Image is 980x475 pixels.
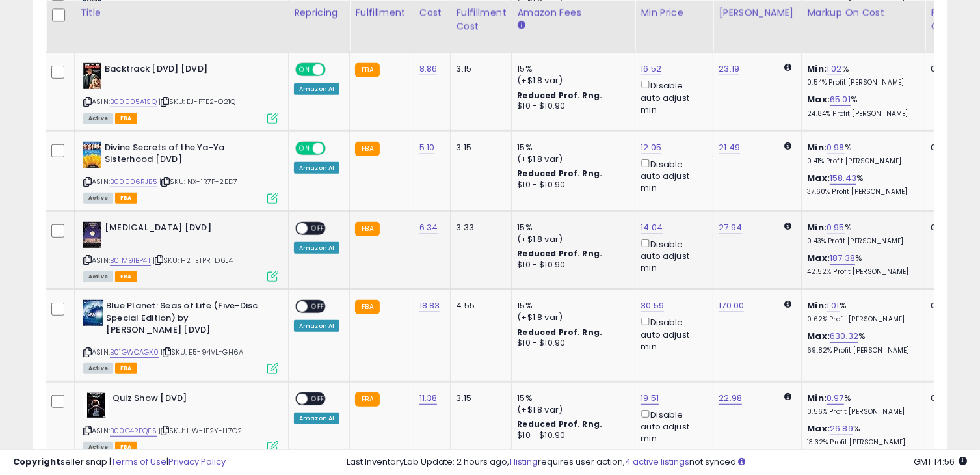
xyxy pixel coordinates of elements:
[931,142,971,154] div: 0
[517,222,625,234] div: 15%
[110,255,151,266] a: B01M9IBP4T
[807,237,915,246] p: 0.43% Profit [PERSON_NAME]
[827,392,844,405] a: 0.97
[827,299,840,312] a: 1.01
[807,109,915,118] p: 24.84% Profit [PERSON_NAME]
[308,223,328,234] span: OFF
[641,392,659,405] a: 19.51
[931,392,971,404] div: 0
[83,63,101,89] img: 51YDCTZW5YL._SL40_.jpg
[641,78,703,116] div: Disable auto adjust min
[168,455,226,468] a: Privacy Policy
[347,456,967,468] div: Last InventoryLab Update: 2 hours ago, requires user action, not synced.
[807,222,915,246] div: %
[807,299,827,312] b: Min:
[807,346,915,355] p: 69.82% Profit [PERSON_NAME]
[115,271,137,282] span: FBA
[159,176,237,187] span: | SKU: NX-1R7P-2ED7
[807,221,827,234] b: Min:
[80,6,283,20] div: Title
[83,193,113,204] span: All listings currently available for purchase on Amazon
[13,455,60,468] strong: Copyright
[517,20,525,31] small: Amazon Fees.
[830,172,856,185] a: 158.43
[807,315,915,324] p: 0.62% Profit [PERSON_NAME]
[517,234,625,245] div: (+$1.8 var)
[641,299,664,312] a: 30.59
[456,6,506,33] div: Fulfillment Cost
[807,392,915,416] div: %
[83,300,278,372] div: ASIN:
[355,222,379,236] small: FBA
[517,142,625,154] div: 15%
[807,94,915,118] div: %
[110,347,159,358] a: B01GWCAGX0
[827,141,845,154] a: 0.98
[13,456,226,468] div: seller snap | |
[807,422,830,435] b: Max:
[517,338,625,349] div: $10 - $10.90
[931,63,971,75] div: 0
[159,96,235,107] span: | SKU: EJ-PTE2-O21Q
[294,83,339,95] div: Amazon AI
[517,248,602,259] b: Reduced Prof. Rng.
[355,142,379,156] small: FBA
[807,63,915,87] div: %
[807,93,830,105] b: Max:
[294,320,339,332] div: Amazon AI
[807,141,827,154] b: Min:
[914,455,967,468] span: 2025-09-16 14:56 GMT
[807,187,915,197] p: 37.60% Profit [PERSON_NAME]
[641,407,703,445] div: Disable auto adjust min
[83,113,113,124] span: All listings currently available for purchase on Amazon
[807,331,915,355] div: %
[509,455,538,468] a: 1 listing
[456,300,501,312] div: 4.55
[807,330,830,342] b: Max:
[161,347,243,357] span: | SKU: E5-94VL-GH6A
[807,407,915,416] p: 0.56% Profit [PERSON_NAME]
[83,392,109,418] img: 51H9wrJCNrL._SL40_.jpg
[830,422,853,435] a: 26.89
[355,300,379,314] small: FBA
[456,392,501,404] div: 3.15
[719,62,739,75] a: 23.19
[110,426,157,437] a: B00G4RFQES
[807,252,830,264] b: Max:
[517,90,602,101] b: Reduced Prof. Rng.
[807,62,827,75] b: Min:
[517,180,625,191] div: $10 - $10.90
[517,101,625,112] div: $10 - $10.90
[807,300,915,324] div: %
[807,78,915,87] p: 0.54% Profit [PERSON_NAME]
[456,222,501,234] div: 3.33
[517,404,625,416] div: (+$1.8 var)
[625,455,689,468] a: 4 active listings
[830,252,855,265] a: 187.38
[807,157,915,166] p: 0.41% Profit [PERSON_NAME]
[153,255,233,265] span: | SKU: H2-ETPR-D6J4
[517,312,625,323] div: (+$1.8 var)
[517,6,629,20] div: Amazon Fees
[641,62,661,75] a: 16.52
[807,172,830,184] b: Max:
[931,6,975,33] div: Fulfillable Quantity
[105,222,263,238] b: [MEDICAL_DATA] [DVD]
[105,142,263,169] b: Divine Secrets of the Ya-Ya Sisterhood [DVD]
[641,315,703,353] div: Disable auto adjust min
[827,221,845,234] a: 0.95
[308,393,328,404] span: OFF
[115,113,137,124] span: FBA
[517,260,625,271] div: $10 - $10.90
[517,168,602,179] b: Reduced Prof. Rng.
[294,413,339,424] div: Amazon AI
[807,172,915,197] div: %
[83,142,101,168] img: 51PT2P062ZL._SL40_.jpg
[355,6,408,20] div: Fulfillment
[517,75,625,87] div: (+$1.8 var)
[517,392,625,404] div: 15%
[517,430,625,441] div: $10 - $10.90
[807,392,827,404] b: Min:
[105,63,263,79] b: Backtrack [DVD] [DVD]
[294,242,339,254] div: Amazon AI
